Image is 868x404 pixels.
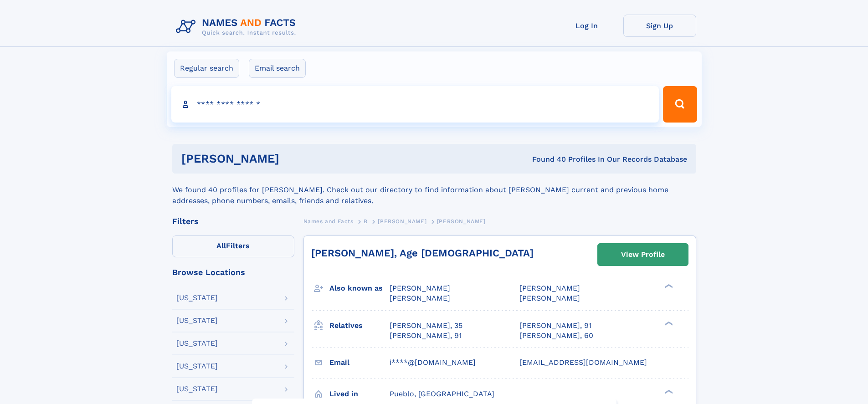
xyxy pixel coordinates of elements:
[390,389,494,398] span: Pueblo, [GEOGRAPHIC_DATA]
[303,215,354,227] a: Names and Facts
[311,247,534,259] a: [PERSON_NAME], Age [DEMOGRAPHIC_DATA]
[216,241,226,250] span: All
[172,174,696,206] div: We found 40 profiles for [PERSON_NAME]. Check out our directory to find information about [PERSON...
[249,59,306,78] label: Email search
[176,340,218,347] div: [US_STATE]
[519,321,591,331] a: [PERSON_NAME], 91
[390,294,450,302] span: [PERSON_NAME]
[519,358,647,367] span: [EMAIL_ADDRESS][DOMAIN_NAME]
[598,244,688,266] a: View Profile
[364,215,368,227] a: B
[390,331,462,341] a: [PERSON_NAME], 91
[364,218,368,225] span: B
[519,284,580,292] span: [PERSON_NAME]
[663,86,697,123] button: Search Button
[172,235,294,257] label: Filters
[519,294,580,302] span: [PERSON_NAME]
[172,15,303,39] img: Logo Names and Facts
[329,318,390,333] h3: Relatives
[176,385,218,393] div: [US_STATE]
[663,283,673,289] div: ❯
[519,331,593,341] a: [PERSON_NAME], 60
[329,355,390,370] h3: Email
[406,154,687,164] div: Found 40 Profiles In Our Records Database
[174,59,239,78] label: Regular search
[663,320,673,326] div: ❯
[176,294,218,302] div: [US_STATE]
[390,284,450,292] span: [PERSON_NAME]
[329,281,390,296] h3: Also known as
[172,217,294,225] div: Filters
[378,215,426,227] a: [PERSON_NAME]
[176,363,218,370] div: [US_STATE]
[550,15,623,37] a: Log In
[181,153,406,164] h1: [PERSON_NAME]
[663,389,673,394] div: ❯
[390,321,462,331] a: [PERSON_NAME], 35
[621,244,665,265] div: View Profile
[176,317,218,324] div: [US_STATE]
[329,386,390,402] h3: Lived in
[437,218,486,225] span: [PERSON_NAME]
[171,86,659,123] input: search input
[172,268,294,276] div: Browse Locations
[623,15,696,37] a: Sign Up
[378,218,426,225] span: [PERSON_NAME]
